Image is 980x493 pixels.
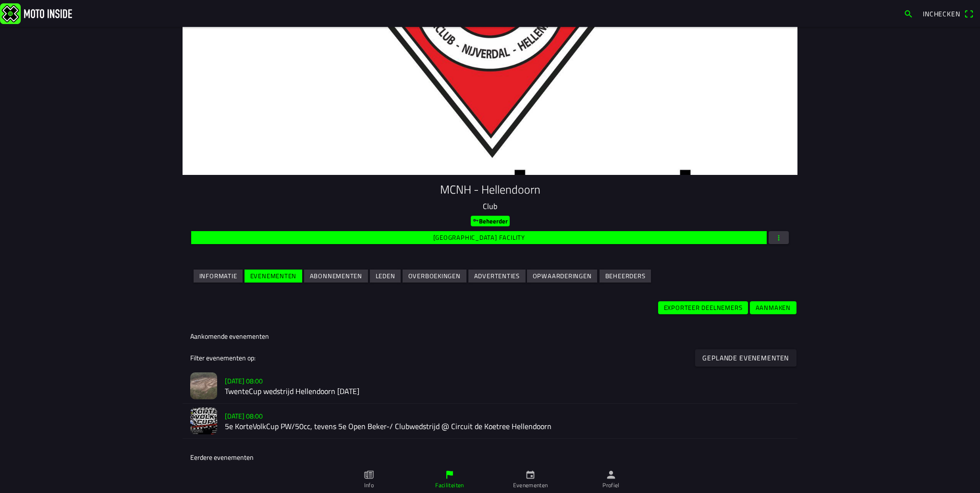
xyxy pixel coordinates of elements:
ion-button: Opwaarderingen [527,270,597,283]
ion-button: Evenementen [245,270,302,283]
ion-button: Abonnementen [304,270,368,283]
ion-text: [DATE] 08:00 [225,376,263,386]
ion-badge: Beheerder [471,216,510,226]
ion-button: Exporteer deelnemers [658,302,748,315]
ion-icon: paper [364,469,374,480]
span: Inchecken [923,9,960,19]
a: search [899,5,918,22]
ion-button: Beheerders [600,270,651,283]
ion-text: [DATE] 08:00 [225,411,263,421]
ion-label: Eerdere evenementen [190,452,254,462]
ion-label: Filter evenementen op: [190,353,256,363]
ion-label: Aankomende evenementen [190,331,269,341]
ion-button: Informatie [194,270,243,283]
ion-label: Faciliteiten [435,481,464,490]
ion-button: Advertenties [468,270,526,283]
ion-icon: flag [444,469,455,480]
ion-label: Evenementen [513,481,548,490]
ion-icon: calendar [525,469,536,480]
ion-button: Overboekingen [403,270,466,283]
img: Ba4Di6B5ITZNvhKpd2BQjjiAQmsC0dfyG0JCHNTy.jpg [190,372,217,399]
ion-button: [GEOGRAPHIC_DATA] facility [191,231,767,244]
p: Club [190,200,790,212]
ion-label: Info [364,481,374,490]
img: wnU9VZkziWAzZjs8lAG3JHcHr0adhkas7rPV26Ps.jpg [190,407,217,434]
ion-text: Geplande evenementen [703,355,789,361]
ion-icon: person [606,469,616,480]
h2: TwenteCup wedstrijd Hellendoorn [DATE] [225,387,790,396]
ion-button: Aanmaken [750,302,796,315]
ion-label: Profiel [602,481,620,490]
ion-icon: key [473,217,479,223]
h1: MCNH - Hellendoorn [190,183,790,197]
h2: 5e KorteVolkCup PW/50cc, tevens 5e Open Beker-/ Clubwedstrijd @ Circuit de Koetree Hellendoorn [225,422,790,431]
a: Incheckenqr scanner [918,5,978,22]
ion-button: Leden [370,270,401,283]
